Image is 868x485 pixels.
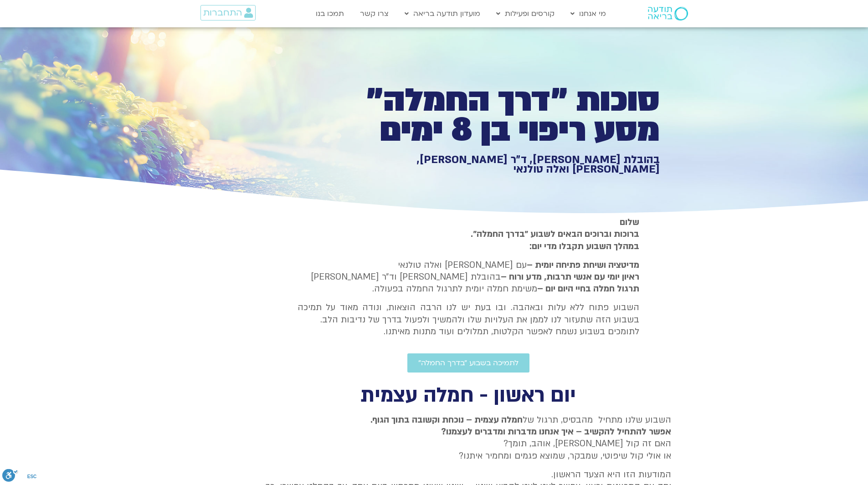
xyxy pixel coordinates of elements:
h1: בהובלת [PERSON_NAME], ד״ר [PERSON_NAME], [PERSON_NAME] ואלה טולנאי [344,155,660,174]
a: מועדון תודעה בריאה [400,5,485,22]
p: השבוע שלנו מתחיל מהבסיס, תרגול של האם זה קול [PERSON_NAME], אוהב, תומך? או אולי קול שיפוטי, שמבקר... [266,414,671,462]
img: תודעה בריאה [648,7,688,20]
strong: ברוכות וברוכים הבאים לשבוע ״בדרך החמלה״. במהלך השבוע תקבלו מדי יום: [471,228,639,252]
strong: שלום [620,216,639,228]
p: השבוע פתוח ללא עלות ובאהבה. ובו בעת יש לנו הרבה הוצאות, ונודה מאוד על תמיכה בשבוע הזה שתעזור לנו ... [298,301,639,337]
a: צרו קשר [355,5,393,22]
span: לתמיכה בשבוע ״בדרך החמלה״ [418,359,519,367]
strong: מדיטציה ושיחת פתיחה יומית – [527,259,639,271]
h1: סוכות ״דרך החמלה״ מסע ריפוי בן 8 ימים [344,86,660,145]
a: קורסים ופעילות [492,5,559,22]
a: תמכו בנו [311,5,349,22]
a: מי אנחנו [566,5,611,22]
span: התחברות [203,8,242,18]
p: עם [PERSON_NAME] ואלה טולנאי בהובלת [PERSON_NAME] וד״ר [PERSON_NAME] משימת חמלה יומית לתרגול החמל... [298,259,639,295]
a: לתמיכה בשבוע ״בדרך החמלה״ [407,353,529,373]
a: התחברות [200,5,256,20]
b: תרגול חמלה בחיי היום יום – [537,283,639,295]
strong: חמלה עצמית – נוכחת וקשובה בתוך הגוף. אפשר להתחיל להקשיב – איך אנחנו מדברות ומדברים לעצמנו? [370,414,671,438]
h2: יום ראשון - חמלה עצמית [266,386,671,405]
b: ראיון יומי עם אנשי תרבות, מדע ורוח – [501,271,639,283]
